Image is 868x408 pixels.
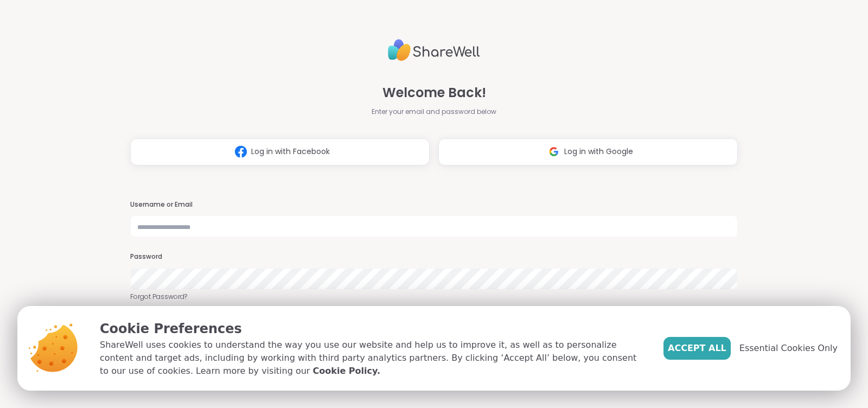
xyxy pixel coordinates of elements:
span: Log in with Google [564,146,633,157]
h3: Password [130,252,738,262]
span: Log in with Facebook [251,146,330,157]
span: Welcome Back! [382,83,486,103]
button: Log in with Google [438,138,738,165]
img: ShareWell Logo [388,35,480,66]
button: Accept All [663,337,731,360]
img: ShareWell Logomark [544,142,564,162]
span: Essential Cookies Only [739,342,838,355]
span: Enter your email and password below [372,107,496,117]
a: Forgot Password? [130,292,738,302]
img: ShareWell Logomark [231,142,251,162]
p: ShareWell uses cookies to understand the way you use our website and help us to improve it, as we... [100,339,646,378]
h3: Username or Email [130,200,738,209]
button: Log in with Facebook [130,138,430,165]
span: Accept All [668,342,726,355]
p: Cookie Preferences [100,319,646,339]
a: Cookie Policy. [313,365,380,378]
